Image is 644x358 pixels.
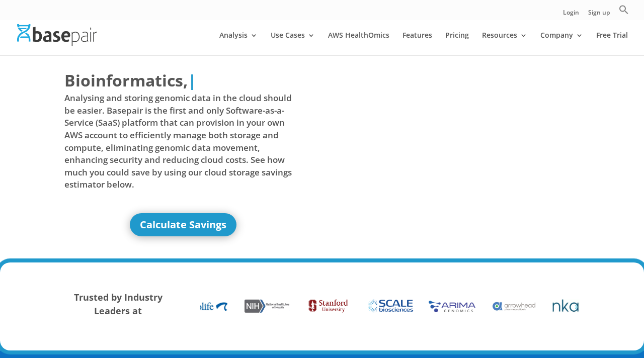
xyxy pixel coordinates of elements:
span: | [188,69,197,91]
a: Company [540,32,583,55]
a: Use Cases [271,32,315,55]
span: Analysing and storing genomic data in the cloud should be easier. Basepair is the first and only ... [64,92,301,191]
a: Login [563,10,579,20]
strong: Trusted by Industry Leaders at [74,291,163,316]
a: Search Icon Link [619,5,629,20]
a: Calculate Savings [130,213,236,236]
img: Basepair [17,24,97,46]
a: AWS HealthOmics [328,32,389,55]
svg: Search [619,5,629,15]
a: Free Trial [596,32,628,55]
a: Pricing [445,32,469,55]
a: Analysis [219,32,258,55]
span: Bioinformatics, [64,69,188,92]
a: Features [403,32,432,55]
a: Sign up [588,10,610,20]
a: Resources [482,32,527,55]
iframe: Basepair - NGS Analysis Simplified [329,69,566,202]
